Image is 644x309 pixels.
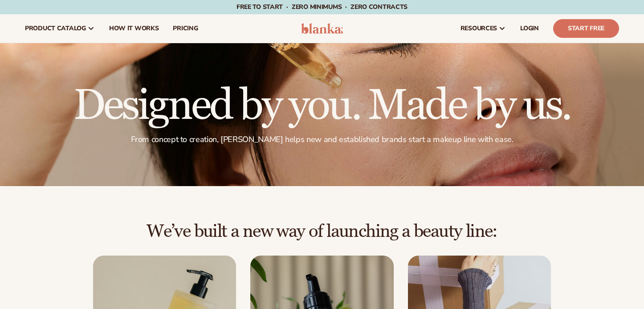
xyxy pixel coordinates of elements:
a: LOGIN [513,14,546,43]
h2: We’ve built a new way of launching a beauty line: [25,222,619,241]
span: How It Works [109,25,159,32]
a: Start Free [553,19,619,38]
a: product catalog [18,14,102,43]
a: How It Works [102,14,166,43]
span: Free to start · ZERO minimums · ZERO contracts [236,3,408,11]
span: pricing [173,25,198,32]
h1: Designed by you. Made by us. [73,85,571,127]
p: From concept to creation, [PERSON_NAME] helps new and established brands start a makeup line with... [73,134,571,145]
span: product catalog [25,25,86,32]
a: resources [453,14,513,43]
span: resources [461,25,497,32]
a: pricing [166,14,205,43]
img: logo [301,23,343,34]
span: LOGIN [520,25,539,32]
